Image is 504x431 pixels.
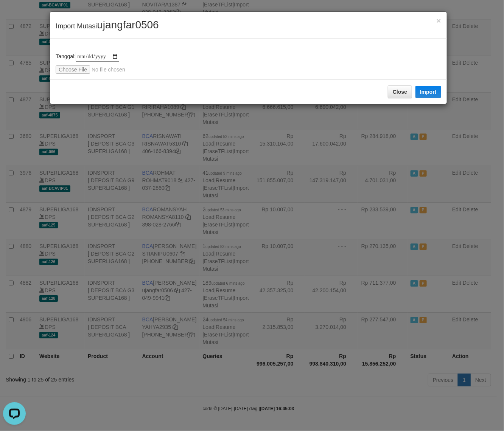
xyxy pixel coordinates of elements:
button: Close [388,85,412,98]
span: ujangfar0506 [97,19,159,31]
span: Import Mutasi [56,22,159,30]
button: Close [436,17,441,25]
button: Open LiveChat chat widget [3,3,26,26]
div: Tanggal: [56,52,441,74]
span: × [436,16,441,25]
button: Import [415,86,441,98]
